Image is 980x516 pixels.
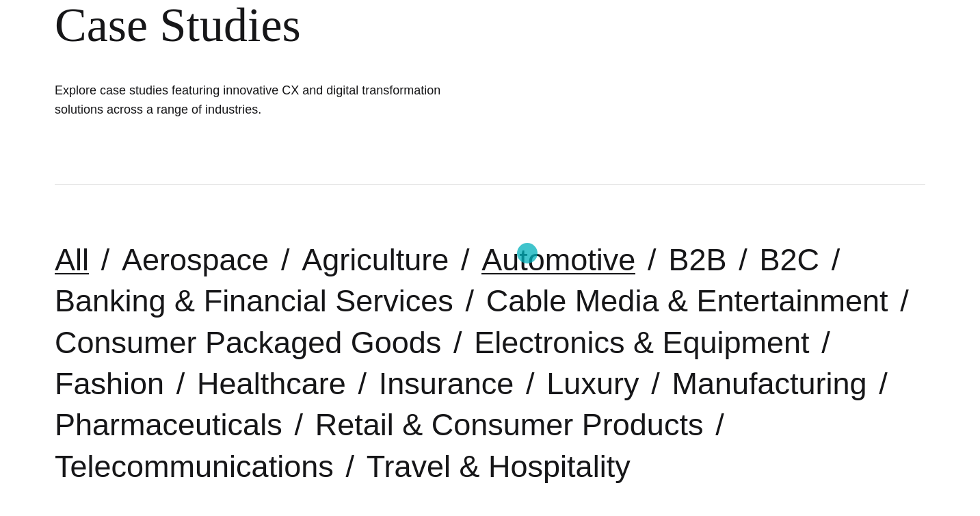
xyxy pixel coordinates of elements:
[55,325,441,360] a: Consumer Packaged Goods
[55,242,89,277] a: All
[55,283,453,318] a: Banking & Financial Services
[302,242,449,277] a: Agriculture
[55,366,164,401] a: Fashion
[474,325,809,360] a: Electronics & Equipment
[379,366,514,401] a: Insurance
[672,366,866,401] a: Manufacturing
[197,366,346,401] a: Healthcare
[55,449,334,484] a: Telecommunications
[55,407,282,442] a: Pharmaceuticals
[486,283,888,318] a: Cable Media & Entertainment
[315,407,704,442] a: Retail & Consumer Products
[546,366,639,401] a: Luxury
[122,242,269,277] a: Aerospace
[481,242,635,277] a: Automotive
[367,449,631,484] a: Travel & Hospitality
[668,242,726,277] a: B2B
[759,242,819,277] a: B2C
[55,81,465,119] h1: Explore case studies featuring innovative CX and digital transformation solutions across a range ...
